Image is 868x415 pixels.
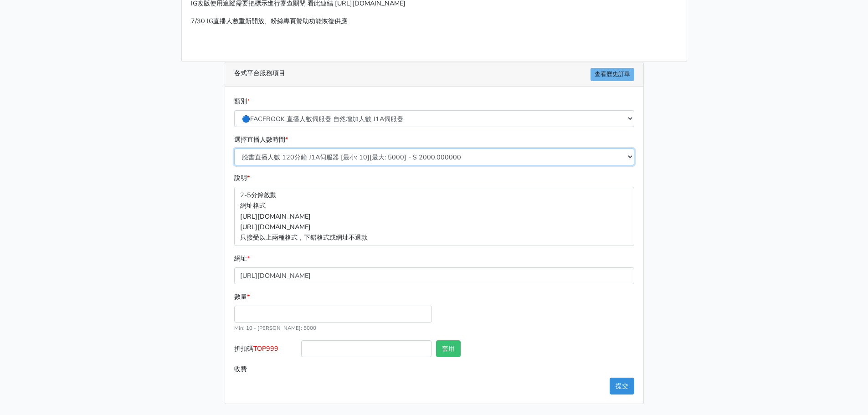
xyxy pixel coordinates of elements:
[234,324,316,332] small: Min: 10 - [PERSON_NAME]: 5000
[591,68,634,81] a: 查看歷史訂單
[234,292,250,302] label: 數量
[225,62,643,87] div: 各式平台服務項目
[436,340,461,357] button: 套用
[234,267,634,284] input: 這邊填入網址
[234,173,250,183] label: 說明
[253,344,278,353] span: TOP999
[234,134,288,145] label: 選擇直播人數時間
[610,378,634,395] button: 提交
[234,187,634,246] p: 2-5分鐘啟動 網址格式 [URL][DOMAIN_NAME] [URL][DOMAIN_NAME] 只接受以上兩種格式，下錯格式或網址不退款
[232,361,299,378] label: 收費
[234,96,250,107] label: 類別
[234,253,250,264] label: 網址
[232,340,299,361] label: 折扣碼
[191,16,678,26] p: 7/30 IG直播人數重新開放、粉絲專頁贊助功能恢復供應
